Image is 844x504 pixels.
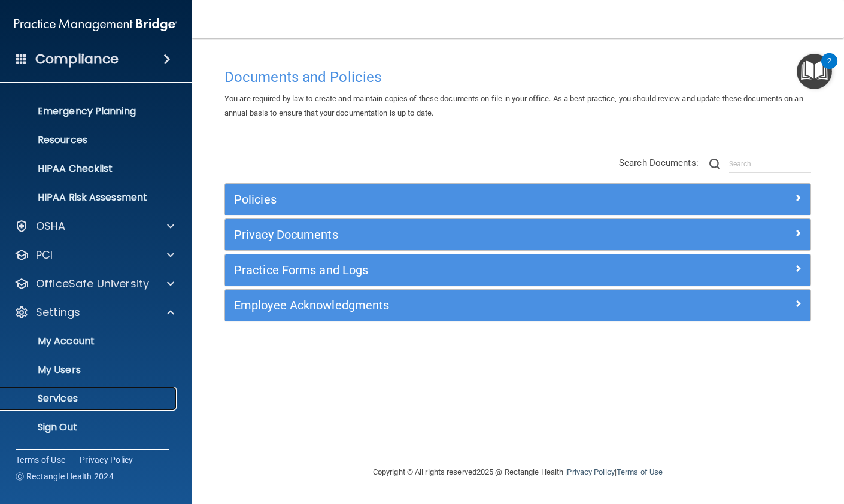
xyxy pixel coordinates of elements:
h5: Practice Forms and Logs [234,263,655,277]
a: Policies [234,190,802,209]
p: Emergency Planning [8,105,171,117]
h4: Documents and Policies [224,69,811,85]
p: HIPAA Risk Assessment [8,192,171,204]
a: Settings [14,305,174,320]
a: Terms of Use [617,467,663,476]
h5: Privacy Documents [234,228,655,241]
p: HIPAA Checklist [8,163,171,175]
a: Privacy Policy [567,467,614,476]
a: Terms of Use [16,454,65,466]
span: You are required by law to create and maintain copies of these documents on file in your office. ... [224,94,803,117]
p: Resources [8,134,171,146]
button: Open Resource Center, 2 new notifications [797,54,832,89]
iframe: Drift Widget Chat Controller [637,419,830,467]
p: Settings [36,305,80,320]
h5: Employee Acknowledgments [234,299,655,312]
div: 2 [827,61,831,77]
a: OfficeSafe University [14,277,174,291]
a: OSHA [14,219,174,233]
a: Employee Acknowledgments [234,296,802,315]
p: OfficeSafe University [36,277,149,291]
a: Privacy Documents [234,225,802,244]
p: My Users [8,364,171,376]
p: Business Associates [8,77,171,89]
p: OSHA [36,219,66,233]
img: ic-search.3b580494.png [709,159,720,169]
h5: Policies [234,193,655,206]
p: Sign Out [8,421,171,433]
img: PMB logo [14,13,177,37]
h4: Compliance [35,51,119,68]
p: Services [8,393,171,405]
a: Privacy Policy [80,454,133,466]
a: PCI [14,248,174,262]
div: Copyright © All rights reserved 2025 @ Rectangle Health | | [299,453,736,491]
p: PCI [36,248,53,262]
p: My Account [8,335,171,347]
span: Search Documents: [619,157,699,168]
a: Practice Forms and Logs [234,260,802,280]
span: Ⓒ Rectangle Health 2024 [16,470,114,482]
input: Search [729,155,811,173]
